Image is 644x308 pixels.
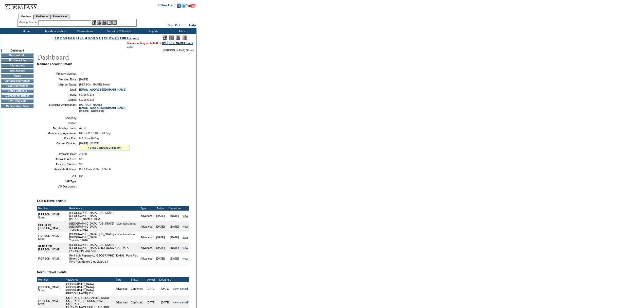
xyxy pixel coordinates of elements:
[79,168,111,171] span: Pri:0 Peak:-1 Sec:0 Sel:0
[173,287,178,290] a: view
[102,20,106,25] img: Impersonate
[153,206,168,211] td: Arrival
[68,232,140,243] td: [GEOGRAPHIC_DATA], [US_STATE] - Mountainside at [GEOGRAPHIC_DATA] Trailside 14016
[96,37,98,40] a: Q
[39,163,77,166] td: Available SA Res:
[82,37,84,40] a: L
[173,301,178,304] a: view
[39,168,77,171] td: Available Holidays:
[140,211,153,221] td: Advanced
[127,45,133,48] a: Clear
[37,52,138,62] img: pgTtlDashboard.gif
[106,37,108,40] a: U
[79,103,126,112] span: [PERSON_NAME] [PHONE_NUMBER]
[115,277,130,282] td: Type
[183,236,188,239] a: view
[65,277,115,282] td: Residence
[140,221,153,232] td: Advanced
[37,62,73,66] b: Member Account Details
[177,5,181,8] a: Become our fan on Facebook
[37,277,63,282] td: Member
[183,225,188,228] a: view
[39,116,77,119] td: Company:
[184,24,186,27] span: ::
[1,69,33,73] td: Web Access
[85,37,87,40] a: M
[168,221,182,232] td: [DATE]
[158,277,172,282] td: Departure
[186,5,195,8] a: Subscribe to our YouTube Channel
[153,221,168,232] td: [DATE]
[19,20,38,25] div: Member Name:
[99,28,138,34] td: Vacation Collection
[37,232,68,243] td: [PERSON_NAME] Street
[168,24,180,27] a: Sign Out
[1,99,33,103] td: CWL Requests
[1,104,33,108] td: Membership Share
[68,221,140,232] td: [GEOGRAPHIC_DATA], [US_STATE] - Mountainside at [GEOGRAPHIC_DATA] Trailside 14012
[73,37,75,40] a: H
[76,37,77,40] a: I
[39,88,77,91] td: Email:
[104,37,106,40] a: T
[39,158,77,161] td: Available AR Res:
[60,37,62,40] a: C
[176,36,180,40] img: Impersonate
[79,152,87,156] span: -10.50
[93,37,95,40] a: P
[140,206,153,211] td: Type
[107,20,112,25] img: Reservations
[140,253,153,264] td: Advanced
[186,4,195,8] img: Subscribe to our YouTube Channel
[37,221,68,232] td: GUEST OF [PERSON_NAME]
[39,78,77,81] td: Member Since:
[163,49,194,52] span: [PERSON_NAME] Street
[92,20,96,25] img: b_edit.gif
[158,3,176,9] td: Follow Us ::
[65,37,67,40] a: E
[39,137,77,140] td: Price Plan:
[70,37,72,40] a: G
[99,37,101,40] a: R
[1,59,33,63] td: Business Info
[1,94,33,98] td: Membership Details
[115,37,117,40] a: X
[37,282,63,296] td: [PERSON_NAME] Street
[79,98,94,101] span: 5039573233
[101,37,103,40] a: S
[153,211,168,221] td: [DATE]
[168,243,182,253] td: [DATE]
[180,301,188,304] a: cancel
[39,180,77,183] td: VIP Type:
[168,206,182,211] td: Departure
[1,89,33,93] td: Credit Card Info
[1,64,33,68] td: Address Info
[1,54,33,58] td: Personal Info
[168,232,182,243] td: [DATE]
[122,37,139,40] a: ER Accounts
[68,37,70,40] a: F
[50,14,69,19] a: Reservations
[39,132,77,135] td: Membership Agreement:
[144,277,158,282] td: Arrival
[37,243,68,253] td: GUEST OF [PERSON_NAME]
[162,42,193,45] a: [PERSON_NAME] Street
[168,211,182,221] td: [DATE]
[79,175,83,178] span: NO
[153,243,168,253] td: [DATE]
[79,132,111,135] span: Ultra v01.15 Ultra 70 Day
[65,282,115,296] td: [GEOGRAPHIC_DATA], [GEOGRAPHIC_DATA] - [GEOGRAPHIC_DATA] [PERSON_NAME] 901
[153,253,168,264] td: [DATE]
[79,83,110,86] span: [PERSON_NAME] Street
[39,83,77,86] td: Member Name:
[183,257,188,260] a: view
[33,14,50,19] a: Residences
[79,106,126,109] a: [EMAIL_ADDRESS][DOMAIN_NAME]
[79,163,82,166] span: 99
[37,199,66,203] b: Last 5 Travel Events
[183,36,187,40] img: Log Concern/Member Elevation
[70,28,99,34] td: Reservations
[57,37,59,40] a: B
[80,37,82,40] a: K
[68,253,140,264] td: Peninsula Papagayo, [GEOGRAPHIC_DATA] - Poro Poro Beach Club Poro Poro Beach Club Jicaro 14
